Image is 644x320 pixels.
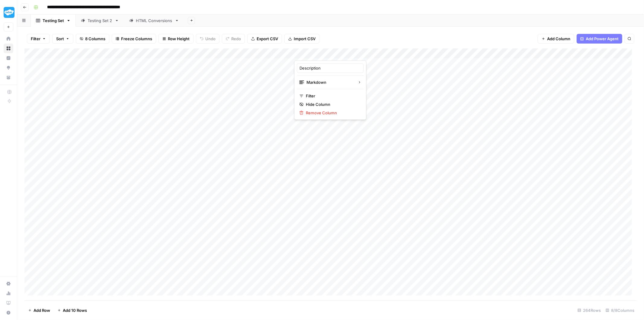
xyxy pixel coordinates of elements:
[124,15,184,27] a: HTML Conversions
[31,36,40,42] span: Filter
[34,307,50,313] span: Add Row
[577,34,622,44] button: Add Power Agent
[547,36,570,42] span: Add Column
[27,34,50,44] button: Filter
[54,305,91,315] button: Add 10 Rows
[4,279,13,289] a: Settings
[43,18,64,24] div: Testing Set
[196,34,219,44] button: Undo
[4,308,13,318] button: Help + Support
[247,34,282,44] button: Export CSV
[575,305,603,315] div: 264 Rows
[306,101,359,107] span: Hide Column
[603,305,637,315] div: 8/8 Columns
[257,36,278,42] span: Export CSV
[88,18,112,24] div: Testing Set 2
[4,73,13,82] a: Your Data
[31,15,76,27] a: Testing Set
[76,34,109,44] button: 8 Columns
[294,36,316,42] span: Import CSV
[284,34,319,44] button: Import CSV
[4,34,13,44] a: Home
[231,36,241,42] span: Redo
[205,36,216,42] span: Undo
[24,305,54,315] button: Add Row
[4,5,13,20] button: Workspace: Twinkl
[538,34,574,44] button: Add Column
[4,44,13,53] a: Browse
[63,307,87,313] span: Add 10 Rows
[306,93,359,99] span: Filter
[306,79,353,85] span: Markdown
[56,36,64,42] span: Sort
[168,36,190,42] span: Row Height
[586,36,619,42] span: Add Power Agent
[4,289,13,298] a: Usage
[52,34,73,44] button: Sort
[136,18,172,24] div: HTML Conversions
[4,53,13,63] a: Insights
[4,298,13,308] a: Learning Hub
[159,34,194,44] button: Row Height
[4,7,14,18] img: Twinkl Logo
[306,110,359,116] span: Remove Column
[222,34,245,44] button: Redo
[121,36,152,42] span: Freeze Columns
[76,15,124,27] a: Testing Set 2
[112,34,156,44] button: Freeze Columns
[85,36,105,42] span: 8 Columns
[4,63,13,73] a: Opportunities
